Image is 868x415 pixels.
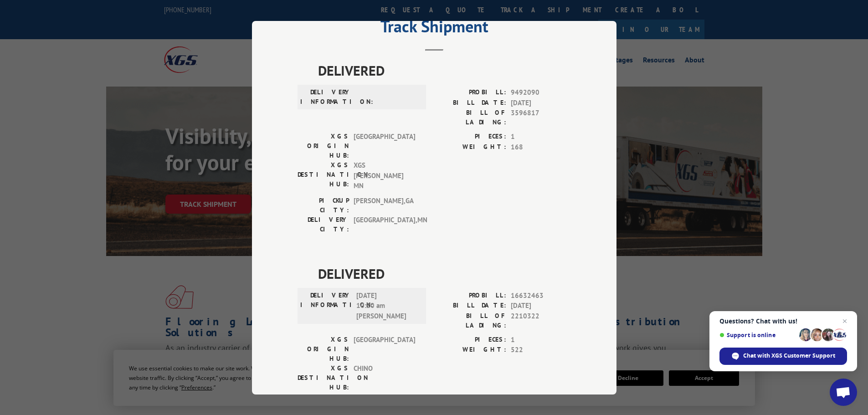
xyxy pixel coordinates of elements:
[511,87,571,98] span: 9492090
[434,87,506,98] label: PROBILL:
[719,318,847,325] span: Questions? Chat with us!
[318,263,571,283] span: DELIVERED
[434,132,506,142] label: PIECES:
[511,97,571,108] span: [DATE]
[511,301,571,311] span: [DATE]
[830,379,857,406] div: Open chat
[354,195,415,215] span: [PERSON_NAME] , GA
[434,311,506,330] label: BILL OF LADING:
[434,142,506,152] label: WEIGHT:
[298,20,571,37] h2: Track Shipment
[354,160,415,191] span: XGS [PERSON_NAME] MN
[511,290,571,301] span: 16632463
[354,334,415,363] span: [GEOGRAPHIC_DATA]
[511,311,571,330] span: 2210322
[298,363,349,392] label: XGS DESTINATION HUB:
[743,352,835,360] span: Chat with XGS Customer Support
[719,332,796,338] span: Support is online
[511,132,571,142] span: 1
[300,290,352,321] label: DELIVERY INFORMATION:
[434,108,506,127] label: BILL OF LADING:
[354,363,415,392] span: CHINO
[298,334,349,363] label: XGS ORIGIN HUB:
[300,87,352,107] label: DELIVERY INFORMATION:
[298,160,349,191] label: XGS DESTINATION HUB:
[434,290,506,301] label: PROBILL:
[719,348,847,365] div: Chat with XGS Customer Support
[511,142,571,152] span: 168
[354,132,415,160] span: [GEOGRAPHIC_DATA]
[298,215,349,234] label: DELIVERY CITY:
[434,334,506,345] label: PIECES:
[318,60,571,81] span: DELIVERED
[298,132,349,160] label: XGS ORIGIN HUB:
[839,316,850,327] span: Close chat
[511,334,571,345] span: 1
[356,290,418,321] span: [DATE] 10:20 am [PERSON_NAME]
[511,345,571,355] span: 522
[354,215,415,234] span: [GEOGRAPHIC_DATA] , MN
[298,195,349,215] label: PICKUP CITY:
[434,97,506,108] label: BILL DATE:
[434,345,506,355] label: WEIGHT:
[511,108,571,127] span: 3596817
[434,301,506,311] label: BILL DATE:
